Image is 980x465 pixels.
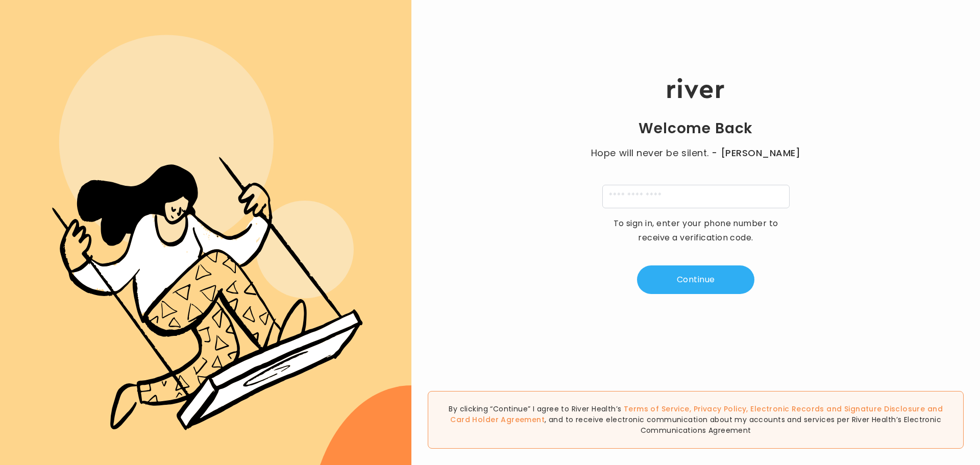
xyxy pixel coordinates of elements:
[450,404,943,425] span: , , and
[712,146,800,160] span: - [PERSON_NAME]
[606,216,785,245] p: To sign in, enter your phone number to receive a verification code.
[750,404,925,414] a: Electronic Records and Signature Disclosure
[624,404,690,414] a: Terms of Service
[450,414,545,425] a: Card Holder Agreement
[694,404,747,414] a: Privacy Policy
[581,146,811,160] p: Hope will never be silent.
[639,119,753,138] h1: Welcome Back
[545,414,941,435] span: , and to receive electronic communication about my accounts and services per River Health’s Elect...
[428,391,964,449] div: By clicking “Continue” I agree to River Health’s
[637,265,754,294] button: Continue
